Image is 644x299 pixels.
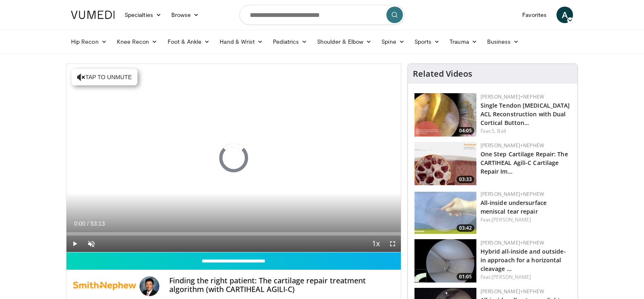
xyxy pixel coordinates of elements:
div: Progress Bar [66,232,401,235]
h4: Finding the right patient: The cartilage repair treatment algorithm (with CARTIHEAL AGILI-C) [169,276,394,294]
span: / [87,220,89,227]
button: Unmute [83,235,99,252]
a: [PERSON_NAME]+Nephew [481,191,544,198]
button: Play [66,235,83,252]
a: [PERSON_NAME]+Nephew [481,142,544,149]
a: 03:42 [414,191,476,234]
button: Playback Rate [368,235,384,252]
a: One Step Cartilage Repair: The CARTIHEAL Agili-C Cartilage Repair Im… [481,150,568,175]
a: A [556,7,573,23]
a: [PERSON_NAME] [492,216,531,223]
span: 53:13 [90,220,105,227]
a: 03:33 [414,142,476,185]
div: Feat. [481,127,571,135]
img: Smith+Nephew [73,276,136,296]
a: Specialties [120,7,166,23]
a: Single Tendon [MEDICAL_DATA] ACL Reconstruction with Dual Cortical Button… [481,101,570,127]
a: Favorites [517,7,552,23]
span: 03:33 [457,176,474,183]
a: Shoulder & Elbow [312,33,376,50]
video-js: Video Player [66,64,401,252]
a: Spine [376,33,409,50]
input: Search topics, interventions [239,5,405,25]
a: Knee Recon [112,33,163,50]
a: 01:05 [414,239,476,283]
span: 04:05 [457,127,474,134]
a: [PERSON_NAME]+Nephew [481,239,544,246]
a: Hip Recon [66,33,112,50]
button: Fullscreen [384,235,401,252]
a: 04:05 [414,93,476,137]
div: Feat. [481,216,571,224]
img: VuMedi Logo [71,11,115,19]
img: 364c13b8-bf65-400b-a941-5a4a9c158216.150x105_q85_crop-smart_upscale.jpg [414,239,476,283]
a: [PERSON_NAME]+Nephew [481,288,544,295]
a: S. Ball [492,127,506,134]
div: Feat. [481,273,571,281]
img: 02c34c8e-0ce7-40b9-85e3-cdd59c0970f9.150x105_q85_crop-smart_upscale.jpg [414,191,476,234]
a: [PERSON_NAME]+Nephew [481,93,544,100]
img: 47fc3831-2644-4472-a478-590317fb5c48.150x105_q85_crop-smart_upscale.jpg [414,93,476,137]
a: Browse [166,7,204,23]
h4: Related Videos [413,69,472,79]
a: Hybrid all-inside and outside-in approach for a horizontal cleavage … [481,247,566,273]
a: Sports [410,33,445,50]
a: Pediatrics [268,33,312,50]
a: Trauma [445,33,482,50]
img: Avatar [140,276,159,296]
img: 781f413f-8da4-4df1-9ef9-bed9c2d6503b.150x105_q85_crop-smart_upscale.jpg [414,142,476,185]
span: 03:42 [457,224,474,232]
a: All-inside undersurface meniscal tear repair [481,199,547,215]
a: Foot & Ankle [163,33,215,50]
span: 0:00 [74,220,85,227]
a: Hand & Wrist [215,33,268,50]
a: [PERSON_NAME] [492,273,531,280]
span: 01:05 [457,273,474,280]
a: Business [482,33,524,50]
button: Tap to unmute [71,69,137,85]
